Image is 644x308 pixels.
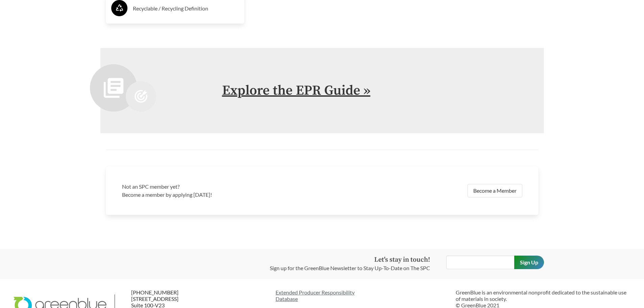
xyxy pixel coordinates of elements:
[122,183,318,191] h3: Not an SPC member yet?
[514,256,544,269] input: Sign Up
[374,256,430,264] strong: Let's stay in touch!
[133,3,239,14] h3: Recyclable / Recycling Definition
[122,191,318,199] p: Become a member by applying [DATE]!
[222,82,371,99] a: Explore the EPR Guide »
[270,264,430,272] p: Sign up for the GreenBlue Newsletter to Stay Up-To-Date on The SPC
[468,184,522,197] a: Become a Member
[276,289,450,302] a: Extended Producer ResponsibilityDatabase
